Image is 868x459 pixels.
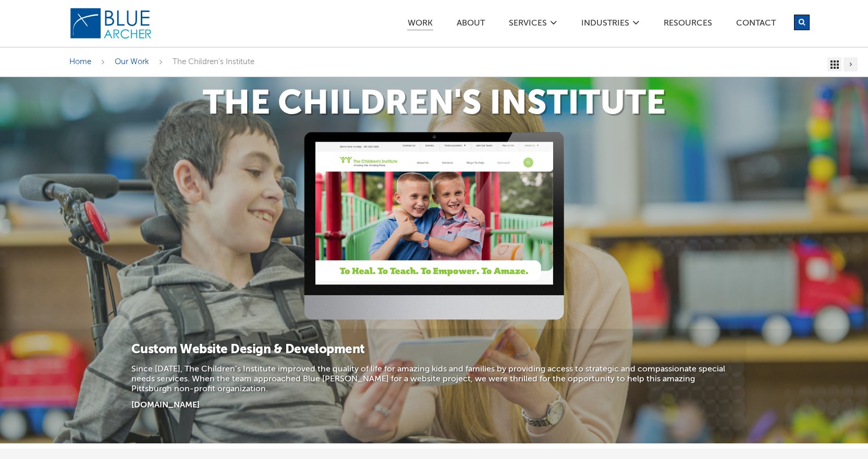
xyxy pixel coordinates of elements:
p: Since [DATE], The Children’s Institute improved the quality of life for amazing kids and families... [131,365,736,395]
a: [DOMAIN_NAME] [131,401,200,410]
a: SERVICES [508,19,547,30]
a: Contact [736,19,776,30]
a: Our Work [115,58,149,66]
a: ABOUT [456,19,485,30]
h3: Custom Website Design & Development [131,342,736,358]
a: Work [407,19,433,31]
img: Blue Archer Logo [69,7,153,40]
a: Industries [581,19,630,30]
span: The Children's Institute [173,58,254,66]
a: Home [69,58,91,66]
a: Resources [663,19,713,30]
h1: The Children's Institute [69,88,799,121]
